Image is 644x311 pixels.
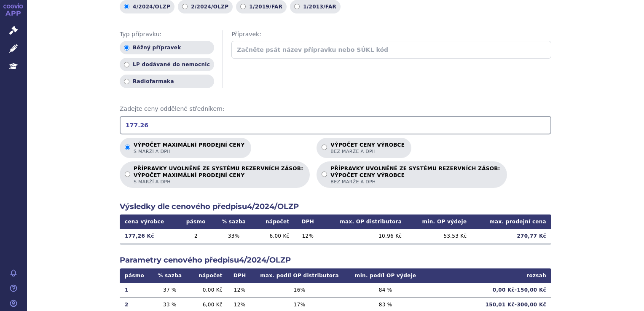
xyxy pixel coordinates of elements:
span: s marží a DPH [134,148,244,155]
span: Typ přípravku: [120,30,214,39]
td: 10,96 Kč [321,229,407,243]
td: 2 [178,229,213,243]
span: Přípravek: [231,30,551,39]
input: Radiofarmaka [124,79,129,84]
td: 16 % [252,283,347,298]
span: Zadejte ceny oddělené středníkem: [120,105,551,113]
td: 84 % [347,283,424,298]
h2: Výsledky dle cenového předpisu 4/2024/OLZP [120,201,551,212]
input: Běžný přípravek [124,45,129,51]
th: max. podíl OP distributora [252,268,347,283]
td: 12 % [295,229,322,243]
td: 0,00 Kč [188,283,227,298]
p: PŘÍPRAVKY UVOLNĚNÉ ZE SYSTÉMU REZERVNÍCH ZÁSOB: [330,166,500,185]
th: pásmo [120,268,151,283]
input: PŘÍPRAVKY UVOLNĚNÉ ZE SYSTÉMU REZERVNÍCH ZÁSOB:VÝPOČET MAXIMÁLNÍ PRODEJNÍ CENYs marží a DPH [125,172,130,177]
span: bez marže a DPH [330,148,405,155]
th: min. OP výdeje [407,214,472,229]
p: Výpočet maximální prodejní ceny [134,142,244,155]
p: Výpočet ceny výrobce [330,142,405,155]
td: 177,26 Kč [120,229,178,243]
input: Výpočet ceny výrobcebez marže a DPH [322,145,327,150]
span: s marží a DPH [134,179,303,185]
input: Začněte psát název přípravku nebo SÚKL kód [231,41,551,59]
td: 53,53 Kč [407,229,472,243]
input: 4/2024/OLZP [124,4,129,9]
span: bez marže a DPH [330,179,500,185]
td: 12 % [228,283,252,298]
input: 1/2013/FAR [294,4,300,9]
td: 0,00 Kč - 150,00 Kč [424,283,551,298]
input: PŘÍPRAVKY UVOLNĚNÉ ZE SYSTÉMU REZERVNÍCH ZÁSOB:VÝPOČET CENY VÝROBCEbez marže a DPH [322,172,327,177]
th: % sazba [213,214,254,229]
th: pásmo [178,214,213,229]
input: 2/2024/OLZP [182,4,188,9]
th: nápočet [254,214,295,229]
th: rozsah [424,268,551,283]
strong: VÝPOČET CENY VÝROBCE [330,172,500,179]
th: % sazba [151,268,188,283]
input: Výpočet maximální prodejní cenys marží a DPH [125,145,130,150]
th: cena výrobce [120,214,178,229]
input: Zadejte ceny oddělené středníkem [120,116,551,134]
label: Běžný přípravek [120,41,214,54]
p: PŘÍPRAVKY UVOLNĚNÉ ZE SYSTÉMU REZERVNÍCH ZÁSOB: [134,166,303,185]
th: min. podíl OP výdeje [347,268,424,283]
input: LP dodávané do nemocnic [124,62,129,67]
h2: Parametry cenového předpisu 4/2024/OLZP [120,255,551,265]
th: max. prodejní cena [472,214,551,229]
th: nápočet [188,268,227,283]
th: max. OP distributora [321,214,407,229]
th: DPH [295,214,322,229]
td: 270,77 Kč [472,229,551,243]
td: 37 % [151,283,188,298]
input: 1/2019/FAR [240,4,246,9]
td: 1 [120,283,151,298]
td: 6,00 Kč [254,229,295,243]
label: LP dodávané do nemocnic [120,58,214,71]
strong: VÝPOČET MAXIMÁLNÍ PRODEJNÍ CENY [134,172,303,179]
td: 33 % [213,229,254,243]
th: DPH [228,268,252,283]
label: Radiofarmaka [120,75,214,88]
